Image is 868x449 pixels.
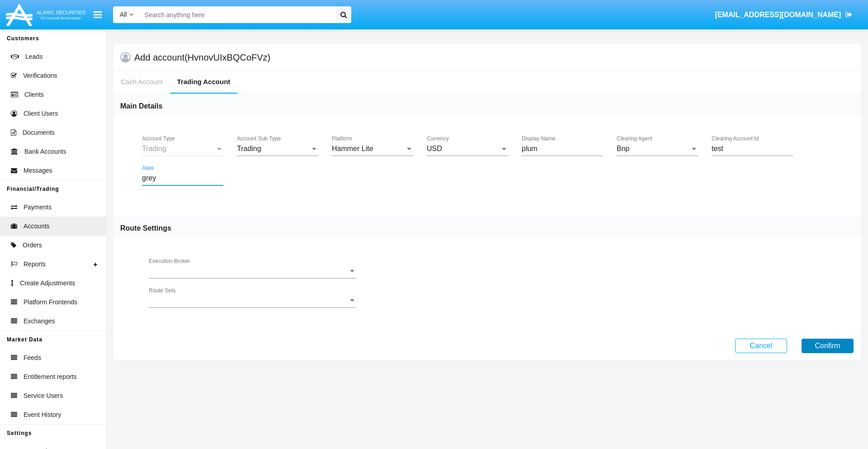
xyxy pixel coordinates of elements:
[24,391,63,401] span: Service Users
[24,260,46,269] span: Reports
[120,101,162,111] h6: Main Details
[24,372,77,382] span: Entitlement reports
[24,203,52,212] span: Payments
[24,166,52,175] span: Messages
[24,222,50,231] span: Accounts
[149,297,348,305] span: Route Sets
[735,339,787,353] button: Cancel
[332,145,373,152] span: Hammer Lite
[149,267,348,275] span: Execution Broker
[24,317,55,326] span: Exchanges
[24,410,61,420] span: Event History
[140,6,333,23] input: Search
[23,241,42,250] span: Orders
[24,147,66,156] span: Bank Accounts
[711,2,857,28] a: [EMAIL_ADDRESS][DOMAIN_NAME]
[120,223,171,233] h6: Route Settings
[113,10,140,19] a: All
[24,90,44,99] span: Clients
[24,353,41,363] span: Feeds
[20,279,75,288] span: Create Adjustments
[617,145,629,152] span: Bnp
[802,339,854,353] button: Confirm
[427,145,442,152] span: USD
[24,109,58,118] span: Client Users
[25,52,42,61] span: Leads
[23,71,57,80] span: Verifications
[715,11,841,19] span: [EMAIL_ADDRESS][DOMAIN_NAME]
[5,1,87,28] img: Logo image
[23,128,55,137] span: Documents
[24,298,77,307] span: Platform Frontends
[120,11,127,18] span: All
[134,54,270,61] h5: Add account (HvnovUIxBQCoFVz)
[142,145,166,152] span: Trading
[237,145,261,152] span: Trading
